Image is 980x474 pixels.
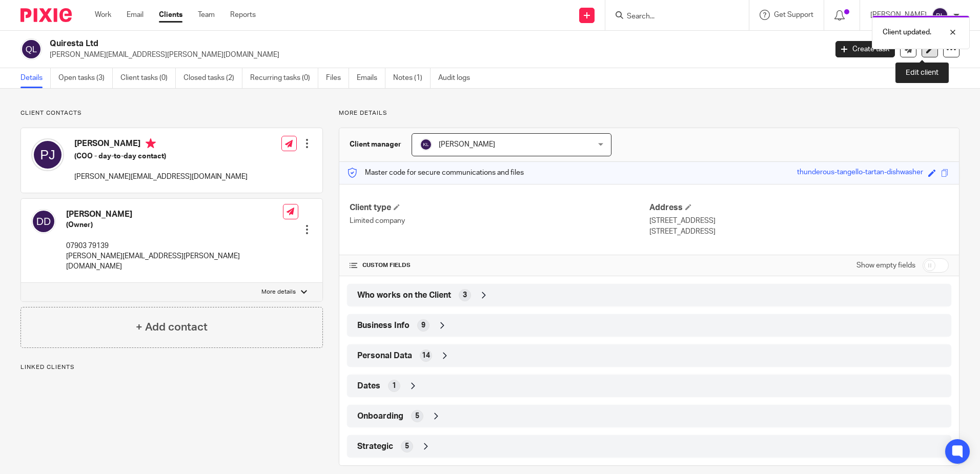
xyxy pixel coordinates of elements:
p: Master code for secure communications and files [347,168,524,178]
p: [PERSON_NAME][EMAIL_ADDRESS][PERSON_NAME][DOMAIN_NAME] [50,50,820,60]
h4: [PERSON_NAME] [66,209,283,220]
h4: CUSTOM FIELDS [350,261,649,270]
img: svg%3E [21,38,42,60]
span: Personal Data [357,351,412,361]
h5: (COO - day-to-day contact) [74,151,248,161]
span: 3 [463,290,467,300]
a: Open tasks (3) [58,68,113,88]
a: Details [21,68,51,88]
a: Clients [159,10,182,20]
img: svg%3E [420,138,432,151]
h4: Address [649,202,949,213]
p: Linked clients [21,363,323,372]
p: 07903 79139 [66,241,283,251]
p: More details [339,109,959,117]
span: 5 [415,411,419,421]
span: 5 [405,441,409,451]
a: Audit logs [438,68,478,88]
a: Emails [357,68,385,88]
a: Create task [835,41,895,57]
div: thunderous-tangello-tartan-dishwasher [797,167,923,179]
a: Recurring tasks (0) [250,68,318,88]
a: Client tasks (0) [120,68,176,88]
span: Strategic [357,441,393,452]
p: Client updated. [883,27,931,37]
span: Business Info [357,320,410,331]
a: Files [326,68,349,88]
span: 14 [422,351,430,361]
span: Onboarding [357,411,403,422]
p: [STREET_ADDRESS] [649,226,949,237]
span: [PERSON_NAME] [439,141,495,148]
span: 9 [421,320,425,331]
i: Primary [146,138,156,149]
h4: Client type [350,202,649,213]
h3: Client manager [350,139,401,150]
h2: Quiresta Ltd [50,38,666,49]
p: Limited company [350,216,649,226]
span: 1 [392,381,396,391]
a: Team [198,10,215,20]
h5: (Owner) [66,220,283,230]
a: Email [127,10,144,20]
h4: [PERSON_NAME] [74,138,248,151]
h4: + Add contact [136,319,208,335]
img: Pixie [21,8,72,22]
label: Show empty fields [856,260,915,271]
span: Dates [357,381,380,391]
span: Who works on the Client [357,290,451,301]
img: svg%3E [31,209,56,234]
p: [PERSON_NAME][EMAIL_ADDRESS][PERSON_NAME][DOMAIN_NAME] [66,251,283,272]
a: Closed tasks (2) [183,68,242,88]
p: Client contacts [21,109,323,117]
img: svg%3E [932,7,948,24]
p: [PERSON_NAME][EMAIL_ADDRESS][DOMAIN_NAME] [74,172,248,182]
a: Reports [230,10,256,20]
a: Notes (1) [393,68,431,88]
a: Work [95,10,111,20]
img: svg%3E [31,138,64,171]
p: More details [261,288,296,296]
p: [STREET_ADDRESS] [649,216,949,226]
